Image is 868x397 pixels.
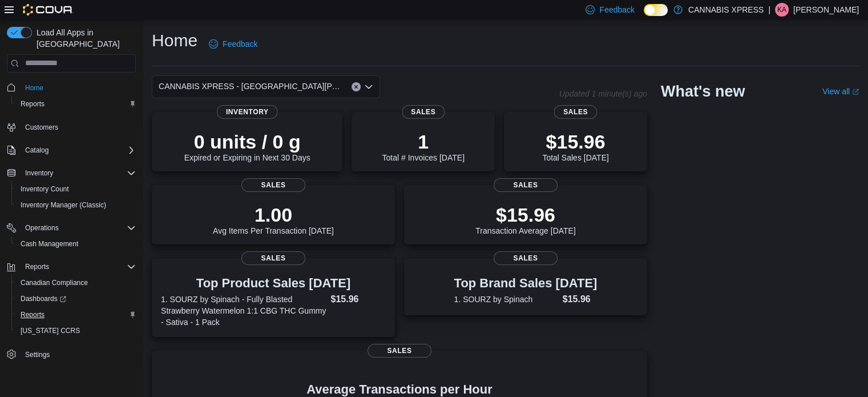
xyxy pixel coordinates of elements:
[382,130,464,162] div: Total # Invoices [DATE]
[559,89,647,98] p: Updated 1 minute(s) ago
[16,292,136,306] span: Dashboards
[494,178,558,192] span: Sales
[21,239,78,248] span: Cash Management
[7,75,136,392] nav: Complex example
[454,276,597,290] h3: Top Brand Sales [DATE]
[16,308,136,322] span: Reports
[152,29,197,52] h1: Home
[11,323,140,339] button: [US_STATE] CCRS
[21,347,136,361] span: Settings
[16,182,74,196] a: Inventory Count
[599,4,634,15] span: Feedback
[16,182,136,196] span: Inventory Count
[21,260,54,274] button: Reports
[21,326,80,335] span: [US_STATE] CCRS
[382,130,464,153] p: 1
[213,203,334,226] p: 1.00
[21,143,53,157] button: Catalog
[11,307,140,323] button: Reports
[330,292,385,306] dd: $15.96
[16,308,49,322] a: Reports
[25,262,49,271] span: Reports
[21,310,45,319] span: Reports
[21,294,66,303] span: Dashboards
[494,251,558,265] span: Sales
[768,3,770,17] p: |
[25,146,49,155] span: Catalog
[852,89,859,95] svg: External link
[21,120,136,134] span: Customers
[16,237,83,251] a: Cash Management
[793,3,859,17] p: [PERSON_NAME]
[16,324,84,338] a: [US_STATE] CCRS
[475,203,576,235] div: Transaction Average [DATE]
[402,105,445,119] span: Sales
[25,223,59,232] span: Operations
[775,3,789,17] div: Kaylea Anderson-Masson
[554,105,597,119] span: Sales
[21,221,136,235] span: Operations
[25,83,43,93] span: Home
[542,130,608,162] div: Total Sales [DATE]
[688,3,764,17] p: CANNABIS XPRESS
[161,294,326,328] dt: 1. SOURZ by Spinach - Fully Blasted Strawberry Watermelon 1:1 CBG THC Gummy - Sativa - 1 Pack
[21,348,54,362] a: Settings
[822,87,859,96] a: View allExternal link
[368,344,431,358] span: Sales
[32,27,136,50] span: Load All Apps in [GEOGRAPHIC_DATA]
[161,383,638,396] h4: Average Transactions per Hour
[21,278,88,287] span: Canadian Compliance
[16,292,71,306] a: Dashboards
[16,97,136,111] span: Reports
[11,197,140,213] button: Inventory Manager (Classic)
[563,292,597,306] dd: $15.96
[16,276,92,290] a: Canadian Compliance
[777,3,786,17] span: KA
[25,350,50,359] span: Settings
[21,260,136,274] span: Reports
[21,81,136,95] span: Home
[16,237,136,251] span: Cash Management
[21,81,48,95] a: Home
[21,221,63,235] button: Operations
[21,166,136,180] span: Inventory
[16,198,111,212] a: Inventory Manager (Classic)
[21,143,136,157] span: Catalog
[364,82,373,91] button: Open list of options
[11,236,140,252] button: Cash Management
[475,203,576,226] p: $15.96
[23,4,74,15] img: Cova
[16,198,136,212] span: Inventory Manager (Classic)
[661,82,745,101] h2: What's new
[16,97,49,111] a: Reports
[21,99,45,109] span: Reports
[11,181,140,197] button: Inventory Count
[25,169,53,178] span: Inventory
[2,259,140,275] button: Reports
[204,33,262,55] a: Feedback
[352,82,361,91] button: Clear input
[223,38,257,50] span: Feedback
[2,220,140,236] button: Operations
[2,79,140,96] button: Home
[644,4,668,16] input: Dark Mode
[11,291,140,307] a: Dashboards
[241,178,305,192] span: Sales
[161,276,386,290] h3: Top Product Sales [DATE]
[542,130,608,153] p: $15.96
[16,324,136,338] span: Washington CCRS
[184,130,310,162] div: Expired or Expiring in Next 30 Days
[2,346,140,362] button: Settings
[2,142,140,158] button: Catalog
[454,294,558,305] dt: 1. SOURZ by Spinach
[21,185,69,194] span: Inventory Count
[213,203,334,235] div: Avg Items Per Transaction [DATE]
[217,105,278,119] span: Inventory
[21,121,63,134] a: Customers
[11,96,140,112] button: Reports
[21,166,58,180] button: Inventory
[2,165,140,181] button: Inventory
[11,275,140,291] button: Canadian Compliance
[16,276,136,290] span: Canadian Compliance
